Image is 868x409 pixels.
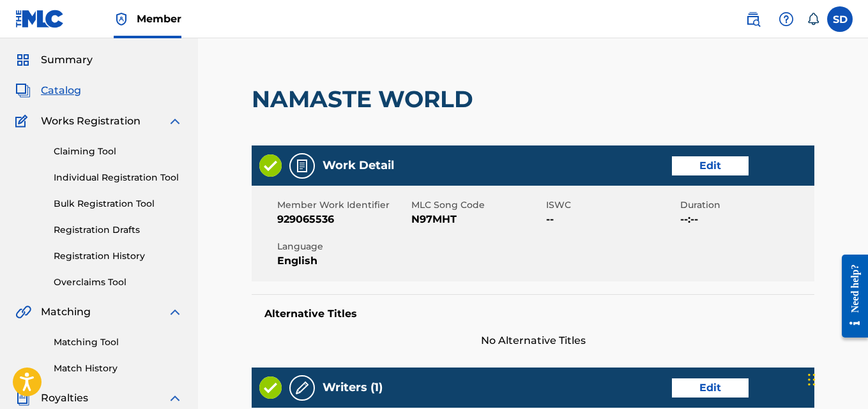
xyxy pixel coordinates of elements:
span: 929065536 [277,212,408,227]
h5: Work Detail [323,158,394,173]
a: Registration History [54,249,183,263]
span: N97MHT [411,212,542,227]
h5: Alternative Titles [264,308,802,320]
span: Language [277,240,408,253]
a: Individual Registration Tool [54,171,183,184]
img: Valid [259,154,282,177]
a: SummarySummary [15,52,93,68]
img: Summary [15,52,31,68]
span: English [277,253,408,269]
div: Help [773,6,799,32]
img: help [779,11,794,27]
img: expand [167,114,183,129]
span: --:-- [680,212,811,227]
a: Edit [672,156,749,175]
img: Catalog [15,83,31,98]
img: MLC Logo [15,10,65,28]
span: No Alternative Titles [252,333,814,348]
a: Bulk Registration Tool [54,197,183,211]
iframe: Resource Center [832,244,868,347]
img: Writers [294,380,310,396]
a: Public Search [740,6,766,32]
img: Royalties [15,390,31,406]
span: MLC Song Code [411,198,542,212]
a: CatalogCatalog [15,83,81,98]
img: Works Registration [15,114,32,129]
a: Match History [54,362,183,375]
a: Matching Tool [54,336,183,349]
span: Member Work Identifier [277,198,408,212]
div: Notifications [807,13,819,26]
div: Drag [808,361,816,399]
span: Matching [41,304,91,320]
img: Valid [259,376,282,399]
span: Royalties [41,390,88,406]
div: User Menu [827,6,853,32]
img: Matching [15,304,31,320]
span: Member [137,11,181,26]
span: ISWC [546,198,677,212]
h5: Writers (1) [323,380,383,395]
a: Claiming Tool [54,145,183,158]
img: Top Rightsholder [114,11,129,27]
iframe: Chat Widget [804,348,868,409]
img: search [745,11,761,27]
span: -- [546,212,677,227]
h2: NAMASTE WORLD [252,85,480,114]
span: Catalog [41,83,81,98]
span: Summary [41,52,93,68]
a: Registration Drafts [54,223,183,237]
a: Overclaims Tool [54,276,183,289]
a: Edit [672,378,749,398]
span: Works Registration [41,114,141,129]
img: Work Detail [294,158,310,174]
span: Duration [680,198,811,212]
img: expand [167,304,183,320]
img: expand [167,390,183,406]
